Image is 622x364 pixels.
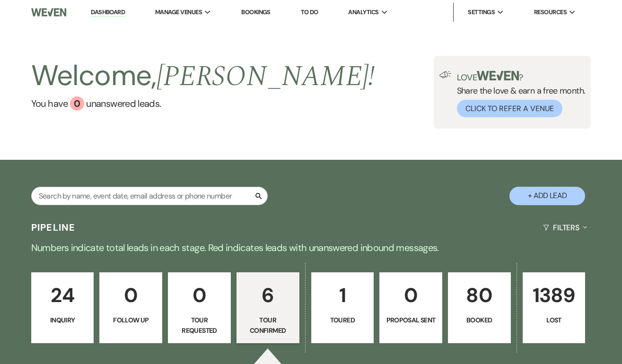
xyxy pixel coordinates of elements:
div: Share the love & earn a free month. [451,71,586,117]
span: [PERSON_NAME] ! [157,55,375,98]
button: Filters [539,215,591,240]
h3: Pipeline [31,221,76,234]
p: Tour Requested [174,315,225,336]
p: Tour Confirmed [243,315,293,336]
p: Lost [529,315,579,325]
a: 0Proposal Sent [379,272,442,343]
p: Love ? [457,71,586,82]
p: 80 [454,279,505,311]
p: 6 [243,279,293,311]
a: 0Follow Up [99,272,162,343]
a: 80Booked [448,272,511,343]
p: Toured [317,315,368,325]
p: 0 [174,279,225,311]
p: Follow Up [105,315,156,325]
p: Inquiry [37,315,88,325]
p: 24 [37,279,88,311]
p: 1389 [529,279,579,311]
a: 1389Lost [523,272,586,343]
p: 1 [317,279,368,311]
span: Resources [534,8,567,17]
a: 24Inquiry [31,272,94,343]
a: 1Toured [311,272,374,343]
a: To Do [301,8,318,16]
p: 0 [105,279,156,311]
p: Proposal Sent [385,315,436,325]
a: Bookings [241,8,271,16]
button: + Add Lead [509,187,585,205]
button: Click to Refer a Venue [457,100,562,117]
a: 0Tour Requested [168,272,231,343]
a: You have 0 unanswered leads. [31,96,375,111]
p: 0 [385,279,436,311]
span: Settings [468,8,495,17]
a: Dashboard [91,8,125,17]
h2: Welcome, [31,56,375,96]
input: Search by name, event date, email address or phone number [31,187,268,205]
img: weven-logo-green.svg [477,71,519,80]
span: Manage Venues [155,8,202,17]
span: Analytics [348,8,378,17]
img: loud-speaker-illustration.svg [439,71,451,78]
a: 6Tour Confirmed [237,272,299,343]
img: Weven Logo [31,2,67,22]
p: Booked [454,315,505,325]
div: 0 [70,96,84,111]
